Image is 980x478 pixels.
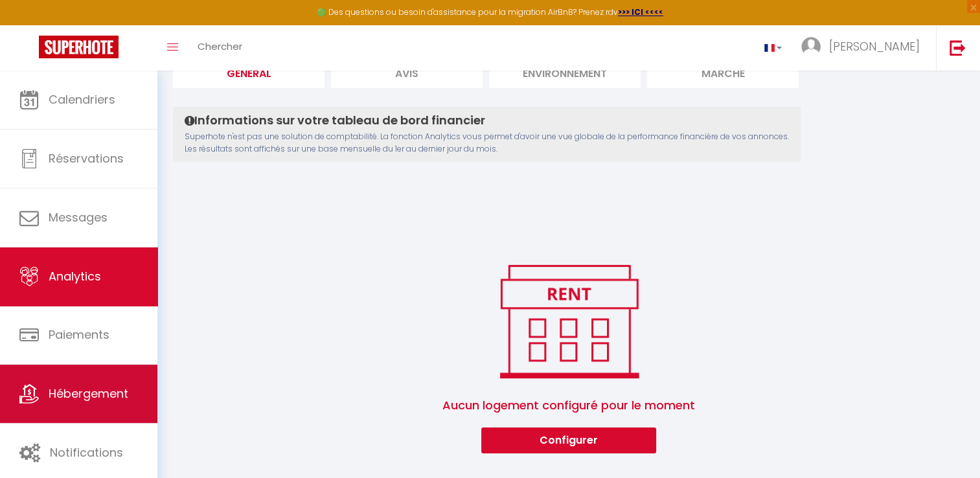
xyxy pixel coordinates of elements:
[486,259,652,383] img: rent.png
[188,25,252,71] a: Chercher
[829,38,920,54] span: [PERSON_NAME]
[198,40,242,53] span: Chercher
[49,326,109,343] span: Paiements
[49,385,128,402] span: Hébergement
[481,427,656,453] button: Configurer
[50,444,123,461] span: Notifications
[647,56,799,88] li: Marché
[173,383,964,427] span: Aucun logement configuré pour le moment
[173,56,325,88] li: General
[792,25,936,71] a: ... [PERSON_NAME]
[49,91,115,108] span: Calendriers
[49,268,101,284] span: Analytics
[49,209,108,225] span: Messages
[618,6,663,17] a: >>> ICI <<<<
[801,37,821,56] img: ...
[185,113,789,128] h4: Informations sur votre tableau de bord financier
[39,36,119,58] img: Super Booking
[185,131,789,155] p: Superhote n'est pas une solution de comptabilité. La fonction Analytics vous permet d'avoir une v...
[950,40,966,56] img: logout
[49,150,124,166] span: Réservations
[489,56,641,88] li: Environnement
[331,56,483,88] li: Avis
